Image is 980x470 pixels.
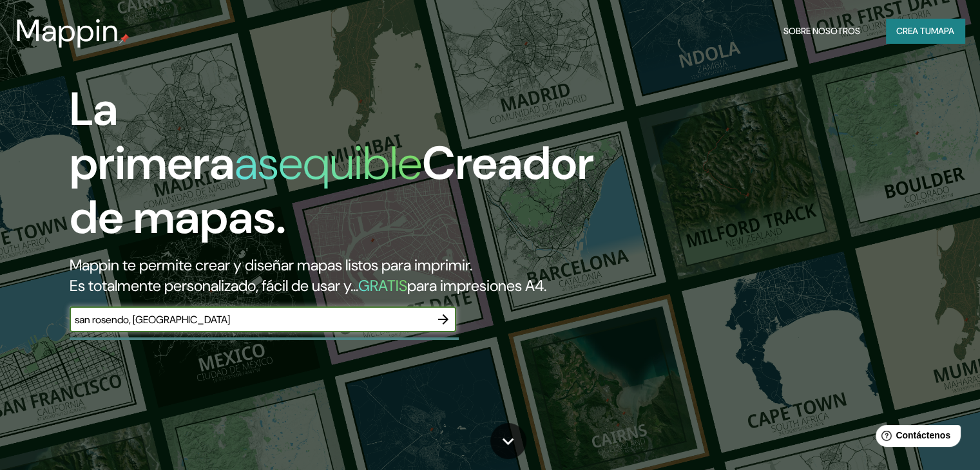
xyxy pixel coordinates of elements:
font: Crea tu [896,25,931,37]
font: Mappin te permite crear y diseñar mapas listos para imprimir. [70,255,472,275]
input: Elige tu lugar favorito [70,312,430,327]
font: mapa [931,25,954,37]
font: para impresiones A4. [407,276,546,296]
font: Sobre nosotros [783,25,860,37]
button: Sobre nosotros [778,19,865,43]
font: Mappin [15,10,119,51]
font: La primera [70,79,235,193]
button: Crea tumapa [886,19,965,43]
font: Creador de mapas. [70,133,594,247]
img: pin de mapeo [119,33,130,44]
iframe: Lanzador de widgets de ayuda [865,420,966,456]
font: GRATIS [358,276,407,296]
font: asequible [235,133,422,193]
font: Es totalmente personalizado, fácil de usar y... [70,276,358,296]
